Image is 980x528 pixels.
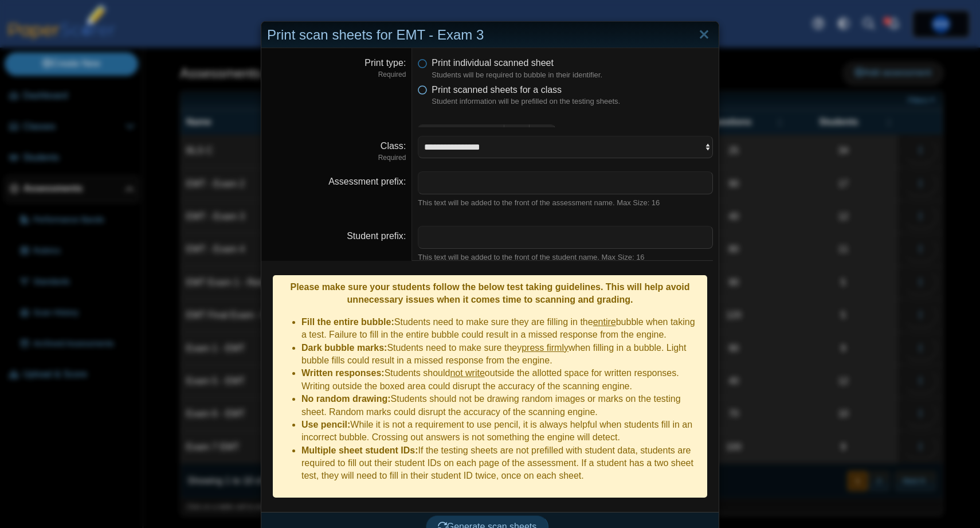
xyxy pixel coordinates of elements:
u: entire [593,317,616,327]
div: This text will be added to the front of the student name. Max Size: 16 [418,252,713,263]
label: Assessment prefix [328,177,406,186]
button: Decrease [530,124,555,147]
dfn: Student information will be prefilled on the testing sheets. [432,96,713,107]
b: No random drawing: [301,394,391,404]
li: Students should not be drawing random images or marks on the testing sheet. Random marks could di... [301,393,701,419]
li: Students need to make sure they are filling in the bubble when taking a test. Failure to fill in ... [301,316,701,342]
dfn: Required [267,70,406,80]
b: Written responses: [301,368,385,378]
u: not write [450,368,484,378]
li: While it is not a requirement to use pencil, it is always helpful when students fill in an incorr... [301,419,701,444]
label: Print type [364,58,406,68]
u: press firmly [522,343,569,353]
span: Print scanned sheets for a class [432,85,562,95]
span: Print individual scanned sheet [432,58,554,68]
dfn: Required [267,153,406,163]
button: Increase [504,124,530,147]
b: Multiple sheet student IDs: [301,445,418,455]
div: Print scan sheets for EMT - Exam 3 [261,22,719,49]
b: Use pencil: [301,420,350,429]
dfn: Students will be required to bubble in their identifier. [432,70,713,80]
li: Students need to make sure they when filling in a bubble. Light bubble fills could result in a mi... [301,342,701,367]
label: Student prefix [347,231,406,241]
label: Class [381,141,406,151]
a: Close [695,25,713,45]
b: Fill the entire bubble: [301,317,394,327]
div: This text will be added to the front of the assessment name. Max Size: 16 [418,198,713,208]
li: Students should outside the allotted space for written responses. Writing outside the boxed area ... [301,367,701,393]
b: Please make sure your students follow the below test taking guidelines. This will help avoid unne... [290,282,689,304]
b: Dark bubble marks: [301,343,387,353]
li: If the testing sheets are not prefilled with student data, students are required to fill out thei... [301,444,701,483]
